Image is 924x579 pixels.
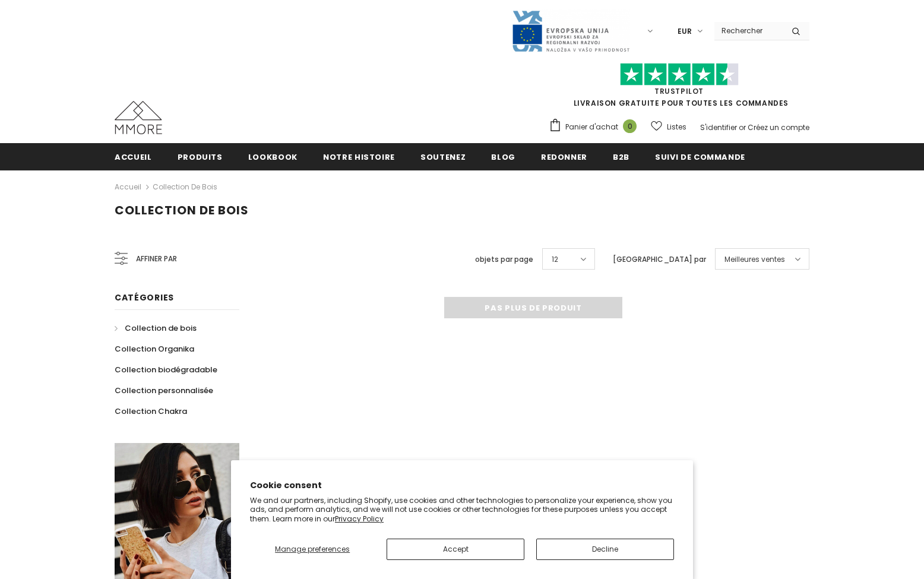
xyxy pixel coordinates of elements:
[115,143,152,170] a: Accueil
[420,151,466,163] span: soutenez
[248,143,298,170] a: Lookbook
[115,338,194,359] a: Collection Organika
[700,122,737,132] a: S'identifier
[125,322,197,334] span: Collection de bois
[549,68,809,108] span: LIVRAISON GRATUITE POUR TOUTES LES COMMANDES
[335,514,384,524] a: Privacy Policy
[475,254,533,265] label: objets par page
[250,479,674,492] h2: Cookie consent
[613,143,629,170] a: B2B
[724,254,785,265] span: Meilleures ventes
[323,151,395,163] span: Notre histoire
[115,406,187,417] span: Collection Chakra
[153,182,217,192] a: Collection de bois
[655,143,745,170] a: Suivi de commande
[565,121,618,133] span: Panier d'achat
[549,118,643,136] a: Panier d'achat 0
[420,143,466,170] a: soutenez
[115,343,194,355] span: Collection Organika
[651,116,686,137] a: Listes
[250,496,674,524] p: We and our partners, including Shopify, use cookies and other technologies to personalize your ex...
[178,151,223,163] span: Produits
[511,10,630,53] img: Javni Razpis
[115,292,174,303] span: Catégories
[739,122,746,132] span: or
[654,86,704,96] a: TrustPilot
[250,539,375,560] button: Manage preferences
[115,359,217,380] a: Collection biodégradable
[115,380,213,401] a: Collection personnalisée
[678,26,692,37] span: EUR
[667,121,686,133] span: Listes
[115,385,213,396] span: Collection personnalisée
[623,119,637,133] span: 0
[387,539,524,560] button: Accept
[491,143,515,170] a: Blog
[536,539,674,560] button: Decline
[275,544,350,554] span: Manage preferences
[620,63,739,86] img: Faites confiance aux étoiles pilotes
[115,151,152,163] span: Accueil
[613,254,706,265] label: [GEOGRAPHIC_DATA] par
[748,122,809,132] a: Créez un compte
[178,143,223,170] a: Produits
[115,101,162,134] img: Cas MMORE
[541,151,587,163] span: Redonner
[115,364,217,375] span: Collection biodégradable
[491,151,515,163] span: Blog
[655,151,745,163] span: Suivi de commande
[323,143,395,170] a: Notre histoire
[115,180,141,194] a: Accueil
[115,401,187,422] a: Collection Chakra
[115,318,197,338] a: Collection de bois
[541,143,587,170] a: Redonner
[552,254,558,265] span: 12
[511,26,630,36] a: Javni Razpis
[248,151,298,163] span: Lookbook
[613,151,629,163] span: B2B
[136,252,177,265] span: Affiner par
[115,202,249,219] span: Collection de bois
[714,22,783,39] input: Search Site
